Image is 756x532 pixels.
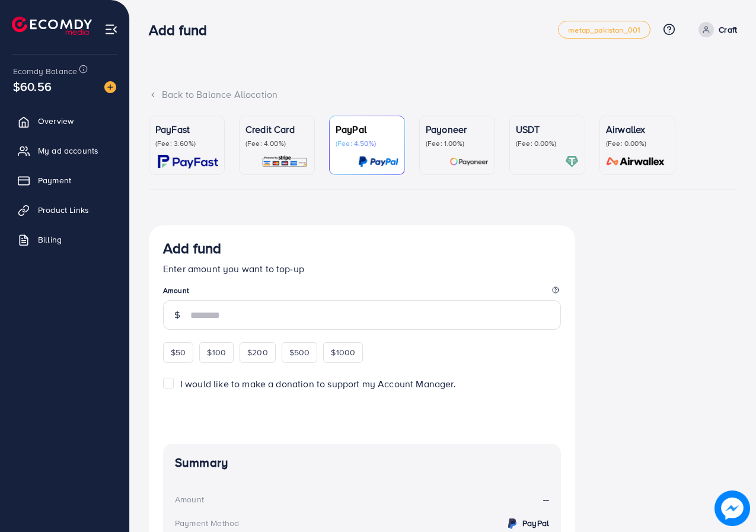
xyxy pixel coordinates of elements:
img: card [602,155,669,168]
strong: PayPal [522,517,549,529]
a: Payment [9,168,120,192]
legend: Amount [163,285,561,300]
img: image [714,490,750,526]
strong: -- [543,493,549,506]
img: credit [505,517,519,531]
img: card [449,155,489,168]
img: card [261,155,308,168]
span: $200 [247,346,268,358]
p: (Fee: 4.00%) [245,139,308,148]
img: card [358,155,398,168]
p: (Fee: 4.50%) [336,139,398,148]
p: Craft [719,23,737,37]
p: PayFast [155,122,218,136]
span: $1000 [331,346,355,358]
span: Billing [38,234,62,246]
a: Craft [694,22,737,37]
a: My ad accounts [9,139,120,163]
a: metap_pakistan_001 [558,21,650,39]
p: Credit Card [245,122,308,136]
span: $100 [207,346,226,358]
img: logo [12,17,92,35]
div: Payment Method [175,517,239,529]
a: Overview [9,109,120,133]
a: Billing [9,228,120,251]
p: Enter amount you want to top-up [163,262,561,276]
p: USDT [516,122,579,136]
span: Payment [38,174,71,186]
img: card [565,155,579,168]
span: $500 [289,346,310,358]
p: (Fee: 0.00%) [606,139,669,148]
span: My ad accounts [38,145,98,157]
p: (Fee: 3.60%) [155,139,218,148]
h3: Add fund [149,21,216,39]
img: menu [104,23,118,36]
span: I would like to make a donation to support my Account Manager. [180,377,456,390]
p: (Fee: 1.00%) [426,139,489,148]
h4: Summary [175,455,549,470]
img: image [104,81,116,93]
img: card [158,155,218,168]
span: $60.56 [13,78,52,95]
h3: Add fund [163,240,221,257]
span: Ecomdy Balance [13,65,77,77]
p: Airwallex [606,122,669,136]
span: metap_pakistan_001 [568,26,640,34]
span: $50 [171,346,186,358]
a: Product Links [9,198,120,222]
p: (Fee: 0.00%) [516,139,579,148]
div: Back to Balance Allocation [149,88,737,101]
div: Amount [175,493,204,505]
p: PayPal [336,122,398,136]
p: Payoneer [426,122,489,136]
span: Overview [38,115,74,127]
span: Product Links [38,204,89,216]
